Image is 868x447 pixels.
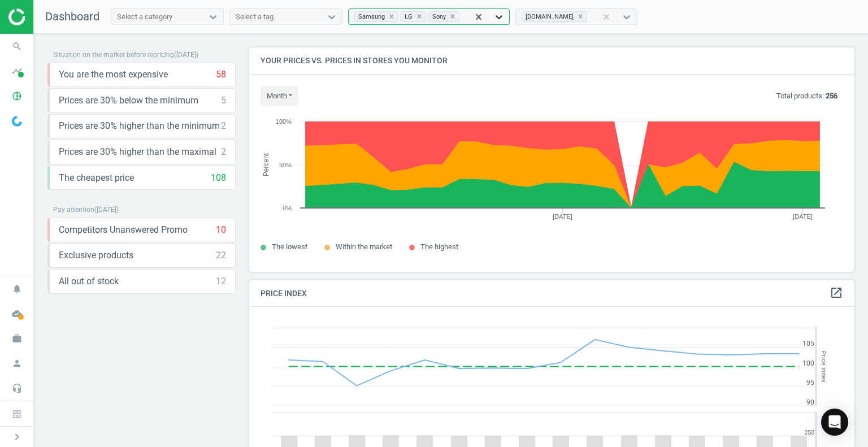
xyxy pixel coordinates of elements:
[94,206,119,214] span: ( [DATE] )
[6,377,28,399] i: headset_mic
[3,429,31,444] button: chevron_right
[45,10,99,23] span: Dashboard
[6,328,28,349] i: work
[6,353,28,374] i: person
[221,120,226,132] div: 2
[806,398,814,406] text: 90
[6,36,28,57] i: search
[420,242,458,251] span: The highest
[249,47,854,74] h4: Your prices vs. prices in stores you monitor
[355,12,385,21] div: Samsung
[6,278,28,300] i: notifications
[262,153,270,176] tspan: Percent
[6,60,28,82] i: timeline
[802,340,814,348] text: 105
[59,249,133,262] span: Exclusive products
[793,213,813,220] tspan: [DATE]
[6,303,28,324] i: cloud_done
[429,12,446,21] div: Sony
[59,224,188,236] span: Competitors Unanswered Promo
[53,206,94,214] span: Pay attention
[221,94,226,107] div: 5
[10,430,24,444] i: chevron_right
[776,91,837,101] p: Total products:
[236,12,274,22] div: Select a tag
[216,249,226,262] div: 22
[276,118,292,125] text: 100%
[553,213,572,220] tspan: [DATE]
[249,280,854,307] h4: Price Index
[59,120,220,132] span: Prices are 30% higher than the minimum
[336,242,392,251] span: Within the market
[59,94,198,107] span: Prices are 30% below the minimum
[821,409,848,436] div: Open Intercom Messenger
[401,12,413,21] div: LG
[283,205,292,211] text: 0%
[830,286,843,301] a: open_in_new
[522,12,574,21] div: [DOMAIN_NAME]
[804,429,814,436] text: 250
[272,242,307,251] span: The lowest
[216,275,226,288] div: 12
[261,86,298,106] button: month
[59,275,119,288] span: All out of stock
[59,68,168,81] span: You are the most expensive
[806,379,814,387] text: 95
[12,116,22,127] img: wGWNvw8QSZomAAAAABJRU5ErkJggg==
[221,146,226,158] div: 2
[830,286,843,300] i: open_in_new
[279,162,292,168] text: 50%
[826,92,837,100] b: 256
[8,8,89,25] img: ajHJNr6hYgQAAAAASUVORK5CYII=
[211,172,226,184] div: 108
[59,172,134,184] span: The cheapest price
[216,224,226,236] div: 10
[174,51,198,59] span: ( [DATE] )
[53,51,174,59] span: Situation on the market before repricing
[6,85,28,107] i: pie_chart_outlined
[820,351,827,382] tspan: Price Index
[117,12,172,22] div: Select a category
[216,68,226,81] div: 58
[59,146,216,158] span: Prices are 30% higher than the maximal
[802,359,814,367] text: 100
